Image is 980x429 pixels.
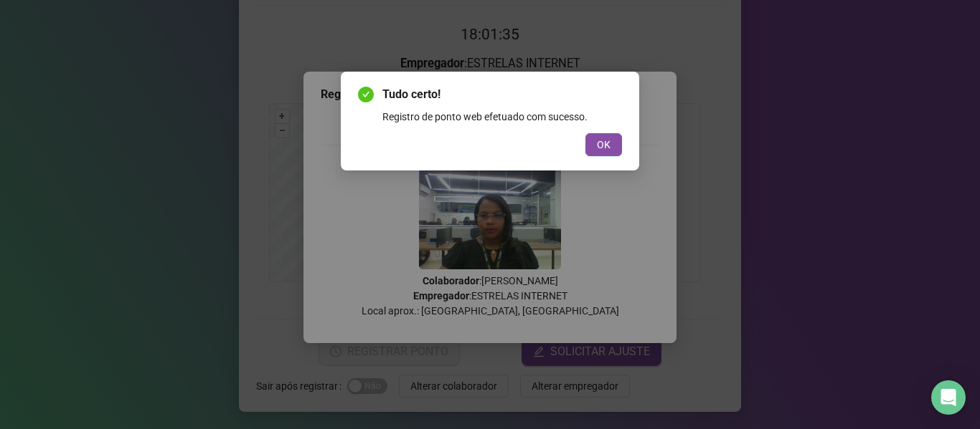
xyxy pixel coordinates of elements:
[931,380,966,415] div: Open Intercom Messenger
[585,133,622,156] button: OK
[382,86,622,103] span: Tudo certo!
[382,109,622,125] div: Registro de ponto web efetuado com sucesso.
[597,137,611,153] span: OK
[358,87,374,102] span: check-circle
